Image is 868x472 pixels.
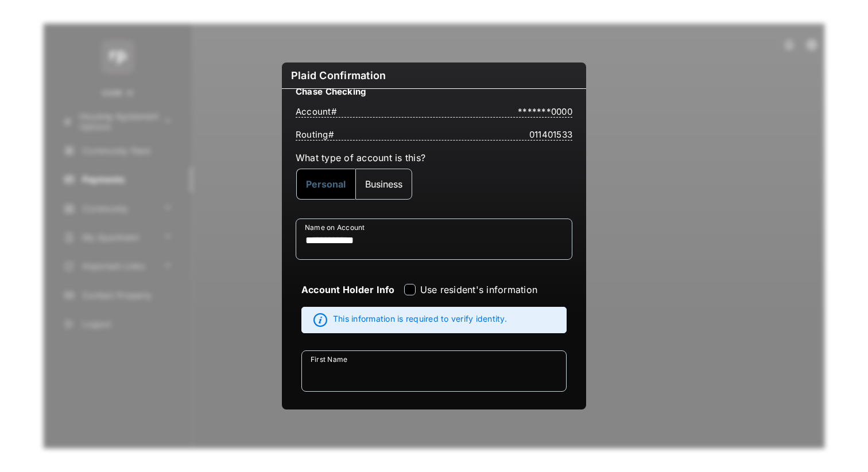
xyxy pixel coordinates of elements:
span: This information is required to verify identity. [333,313,507,327]
span: Account # [296,106,340,115]
span: Routing # [296,129,338,138]
button: Personal [296,169,355,200]
strong: Account Holder Info [301,284,395,316]
button: Business [355,169,412,200]
h3: Chase Checking [296,86,572,97]
h6: Plaid Confirmation [282,63,586,89]
label: What type of account is this? [296,152,572,163]
span: 011401533 [526,129,572,138]
label: Use resident's information [420,284,537,295]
